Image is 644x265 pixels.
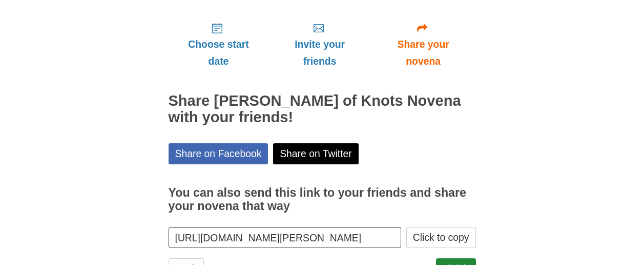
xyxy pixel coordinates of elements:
[381,36,466,70] span: Share your novena
[273,143,359,164] a: Share on Twitter
[406,227,476,248] button: Click to copy
[169,14,269,75] a: Choose start date
[371,14,476,75] a: Share your novena
[169,143,268,164] a: Share on Facebook
[279,36,360,70] span: Invite your friends
[268,14,370,75] a: Invite your friends
[169,93,476,126] h2: Share [PERSON_NAME] of Knots Novena with your friends!
[179,36,259,70] span: Choose start date
[169,186,476,213] h3: You can also send this link to your friends and share your novena that way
